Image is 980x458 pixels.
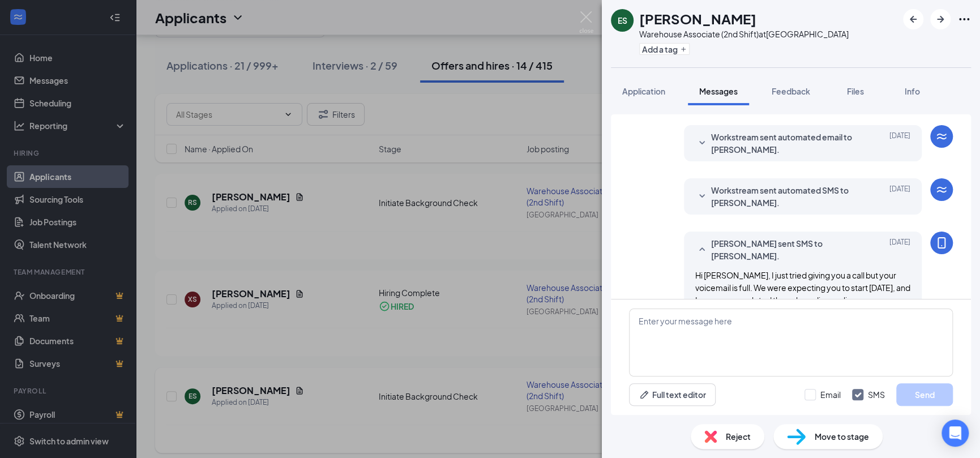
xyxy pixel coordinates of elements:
div: Warehouse Associate (2nd Shift) at [GEOGRAPHIC_DATA] [639,28,849,40]
span: Files [847,86,864,96]
span: Reject [726,430,751,443]
svg: SmallChevronDown [695,190,709,203]
svg: SmallChevronUp [695,243,709,256]
svg: ArrowLeftNew [906,12,920,26]
button: ArrowRight [930,9,951,29]
span: [DATE] [889,131,910,156]
svg: MobileSms [935,236,948,250]
svg: Pen [639,389,650,400]
span: [DATE] [889,184,910,209]
span: Feedback [772,86,810,96]
button: Full text editorPen [629,383,716,406]
svg: Plus [680,46,687,53]
button: Send [896,383,953,406]
button: ArrowLeftNew [903,9,923,29]
h1: [PERSON_NAME] [639,9,756,28]
span: Application [622,86,665,96]
svg: ArrowRight [934,12,947,26]
span: Info [905,86,920,96]
span: [DATE] [889,237,910,262]
svg: WorkstreamLogo [935,183,948,196]
svg: WorkstreamLogo [935,130,948,143]
span: [PERSON_NAME] sent SMS to [PERSON_NAME]. [711,237,859,262]
span: Messages [699,86,738,96]
span: Move to stage [815,430,869,443]
div: Open Intercom Messenger [942,420,969,447]
span: Workstream sent automated SMS to [PERSON_NAME]. [711,184,859,209]
span: Hi [PERSON_NAME], I just tried giving you a call but your voicemail is full. We were expecting yo... [695,270,910,367]
div: ES [618,15,627,26]
svg: SmallChevronDown [695,136,709,150]
svg: Ellipses [957,12,971,26]
button: PlusAdd a tag [639,43,690,55]
span: Workstream sent automated email to [PERSON_NAME]. [711,131,859,156]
